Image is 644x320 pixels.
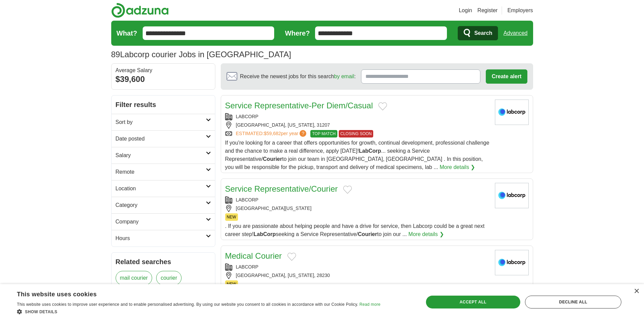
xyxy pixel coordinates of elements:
span: NEW [225,280,238,288]
a: Medical Courier [225,251,282,260]
img: Adzuna logo [111,3,169,18]
div: [GEOGRAPHIC_DATA], [US_STATE], 31207 [225,122,490,129]
a: Advanced [503,26,527,40]
a: Employers [507,6,533,15]
button: Search [458,26,498,40]
a: Sort by [112,114,215,130]
a: Date posted [112,130,215,147]
span: CLOSING SOON [339,130,374,137]
h1: Labcorp courier Jobs in [GEOGRAPHIC_DATA] [111,50,291,59]
label: Where? [285,28,310,38]
button: Add to favorite jobs [287,253,296,261]
div: [GEOGRAPHIC_DATA], [US_STATE], 28230 [225,272,490,279]
h2: Category [116,201,206,209]
h2: Related searches [116,257,211,267]
button: Create alert [486,69,527,84]
strong: Courier [263,156,282,162]
strong: LabCorp [254,231,276,237]
div: Decline all [525,296,621,308]
div: $39,600 [116,73,211,85]
a: Register [477,6,498,15]
a: More details ❯ [440,163,475,171]
span: $59,682 [264,131,281,136]
a: Hours [112,230,215,247]
button: Add to favorite jobs [378,102,387,110]
span: Search [474,26,492,40]
h2: Location [116,185,206,193]
a: Service Representative-Per Diem/Casual [225,101,373,110]
h2: Remote [116,168,206,176]
a: More details ❯ [408,230,444,238]
span: NEW [225,213,238,221]
img: LabCorp logo [495,100,529,125]
a: Category [112,197,215,213]
button: Add to favorite jobs [343,186,352,194]
span: Show details [25,310,57,314]
span: ? [300,130,306,137]
a: mail courier [116,271,152,285]
span: If you're looking for a career that offers opportunities for growth, continual development, profe... [225,140,490,170]
a: by email [334,73,354,79]
h2: Company [116,218,206,226]
h2: Salary [116,151,206,159]
div: [GEOGRAPHIC_DATA][US_STATE] [225,205,490,212]
a: Remote [112,164,215,180]
a: Company [112,213,215,230]
div: Accept all [426,296,520,308]
span: . If you are passionate about helping people and have a drive for service, then Labcorp could be ... [225,223,485,237]
div: Show details [17,308,380,315]
a: Location [112,180,215,197]
h2: Filter results [112,95,215,114]
img: LabCorp logo [495,183,529,208]
div: Close [634,289,639,294]
span: 89 [111,48,120,61]
span: Receive the newest jobs for this search : [240,72,356,81]
h2: Hours [116,234,206,242]
a: courier [156,271,182,285]
div: Average Salary [116,68,211,73]
a: Salary [112,147,215,164]
strong: Courier [358,231,377,237]
a: LABCORP [236,114,259,119]
a: Login [459,6,472,15]
span: TOP MATCH [310,130,337,137]
span: This website uses cookies to improve user experience and to enable personalised advertising. By u... [17,302,358,307]
a: LABCORP [236,197,259,202]
a: ESTIMATED:$59,682per year? [236,130,308,137]
h2: Sort by [116,118,206,126]
h2: Date posted [116,135,206,143]
strong: LabCorp [359,148,381,154]
label: What? [117,28,137,38]
img: LabCorp logo [495,250,529,275]
div: This website uses cookies [17,288,363,298]
a: Read more, opens a new window [359,302,380,307]
a: Service Representative/Courier [225,184,338,193]
a: LABCORP [236,264,259,270]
